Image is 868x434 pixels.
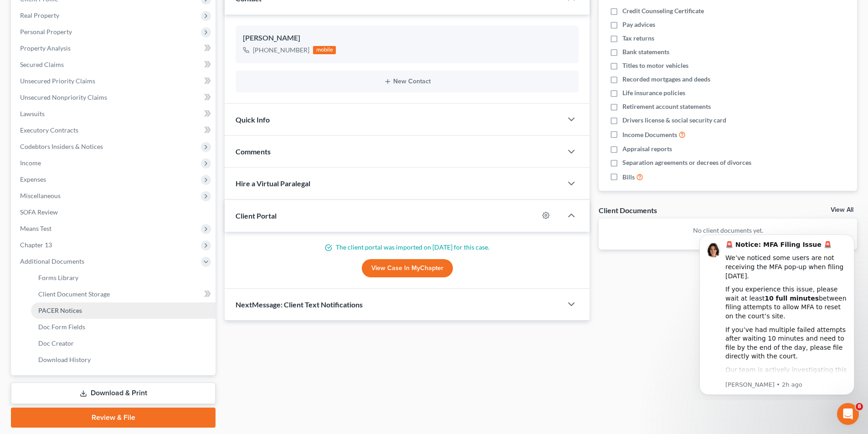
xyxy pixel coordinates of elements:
[31,352,216,368] a: Download History
[253,46,309,55] div: [PHONE_NUMBER]
[38,356,91,363] span: Download History
[622,61,688,70] span: Titles to motor vehicles
[20,241,52,249] span: Chapter 13
[243,78,571,85] button: New Contact
[13,106,216,122] a: Lawsuits
[20,44,71,52] span: Property Analysis
[20,175,46,183] span: Expenses
[20,159,41,167] span: Income
[622,34,654,43] span: Tax returns
[236,211,277,220] span: Client Portal
[622,75,710,84] span: Recorded mortgages and deeds
[20,77,95,85] span: Unsecured Priority Claims
[599,205,657,215] div: Client Documents
[622,130,677,139] span: Income Documents
[831,207,853,213] a: View All
[622,20,655,29] span: Pay advices
[31,286,216,302] a: Client Document Storage
[622,6,704,15] span: Credit Counseling Certificate
[20,192,61,199] span: Miscellaneous
[11,408,216,428] a: Review & File
[622,116,726,125] span: Drivers license & social security card
[20,208,58,216] span: SOFA Review
[236,243,579,252] p: The client portal was imported on [DATE] for this case.
[31,270,216,286] a: Forms Library
[20,126,78,134] span: Executory Contracts
[31,319,216,335] a: Doc Form Fields
[236,300,363,309] span: NextMessage: Client Text Notifications
[622,158,751,167] span: Separation agreements or decrees of divorces
[13,73,216,89] a: Unsecured Priority Claims
[13,122,216,138] a: Executory Contracts
[622,102,711,111] span: Retirement account statements
[622,144,672,153] span: Appraisal reports
[686,226,868,400] iframe: Intercom notifications message
[20,11,59,19] span: Real Property
[11,383,216,404] a: Download & Print
[13,204,216,220] a: SOFA Review
[313,46,336,54] div: mobile
[31,302,216,319] a: PACER Notices
[362,259,453,277] a: View Case in MyChapter
[13,56,216,73] a: Secured Claims
[20,61,64,68] span: Secured Claims
[38,306,82,314] span: PACER Notices
[20,225,51,232] span: Means Test
[606,226,850,235] p: No client documents yet.
[622,173,635,182] span: Bills
[20,143,103,150] span: Codebtors Insiders & Notices
[20,257,84,265] span: Additional Documents
[837,403,859,425] iframe: Intercom live chat
[20,110,45,117] span: Lawsuits
[622,88,685,97] span: Life insurance policies
[243,33,571,44] div: [PERSON_NAME]
[236,115,270,124] span: Quick Info
[38,323,85,331] span: Doc Form Fields
[236,147,271,156] span: Comments
[20,93,107,101] span: Unsecured Nonpriority Claims
[31,335,216,352] a: Doc Creator
[13,40,216,56] a: Property Analysis
[38,339,74,347] span: Doc Creator
[13,89,216,106] a: Unsecured Nonpriority Claims
[622,47,669,56] span: Bank statements
[236,179,310,188] span: Hire a Virtual Paralegal
[38,290,110,298] span: Client Document Storage
[856,403,863,410] span: 8
[38,274,78,281] span: Forms Library
[20,28,72,36] span: Personal Property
